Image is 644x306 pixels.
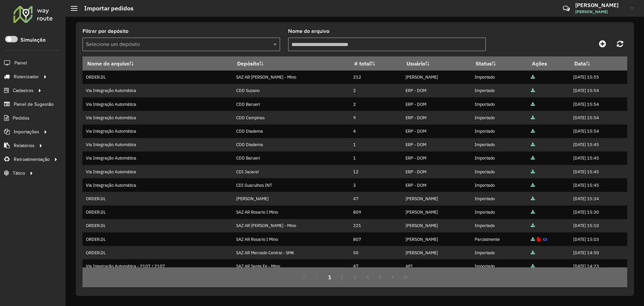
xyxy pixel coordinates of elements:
td: Importado [471,206,528,219]
td: [DATE] 15:54 [570,97,627,111]
td: 4 [350,125,402,138]
a: Arquivo completo [531,74,535,80]
td: Importado [471,97,528,111]
a: Arquivo completo [531,142,535,147]
td: ERP - DOM [402,165,471,178]
a: Arquivo completo [531,250,535,256]
td: Via Integração Automática [83,97,233,111]
td: Importado [471,151,528,165]
td: SAZ AR Mercado Central - SMK [233,246,350,259]
td: [DATE] 15:45 [570,151,627,165]
th: Status [471,56,528,71]
td: 1 [350,151,402,165]
td: 221 [350,219,402,232]
span: Painel de Sugestão [14,101,54,108]
td: Importado [471,84,528,97]
td: SAZ AR Rosario I Mino [233,232,350,246]
a: Arquivo completo [531,263,535,269]
a: Arquivo completo [531,236,535,242]
td: ERP - DOM [402,84,471,97]
td: [DATE] 15:34 [570,192,627,205]
td: Via Integração Automática [83,138,233,151]
td: [DATE] 15:10 [570,219,627,232]
td: SAZ AR [PERSON_NAME] - Mino [233,71,350,84]
td: ORDER.DL [83,232,233,246]
td: [DATE] 15:45 [570,138,627,151]
td: [DATE] 15:45 [570,178,627,192]
a: Arquivo completo [531,115,535,121]
td: Via Integração Automática [83,84,233,97]
td: [PERSON_NAME] [402,192,471,205]
td: [DATE] 15:45 [570,165,627,178]
td: Parcialmente [471,232,528,246]
td: Importado [471,71,528,84]
button: 5 [374,271,387,283]
td: CDD Barueri [233,151,350,165]
th: Usuário [402,56,471,71]
td: ORDER.DL [83,219,233,232]
td: [PERSON_NAME] [402,206,471,219]
td: ORDER.DL [83,71,233,84]
td: ERP - DOM [402,178,471,192]
span: Roteirizador [14,73,39,80]
td: 212 [350,71,402,84]
label: Filtrar por depósito [83,27,128,35]
td: ORDER.DL [83,192,233,205]
td: CDI Jacareí [233,165,350,178]
td: Via Integração Automática [83,165,233,178]
a: Arquivo completo [531,196,535,202]
td: [PERSON_NAME] [402,71,471,84]
td: [DATE] 15:54 [570,111,627,124]
td: CDD Campinas [233,111,350,124]
button: 2 [336,271,348,283]
a: Reimportar [543,236,547,242]
td: [DATE] 15:30 [570,206,627,219]
td: Importado [471,178,528,192]
td: ERP - DOM [402,151,471,165]
td: [PERSON_NAME] [402,232,471,246]
td: Via Integração Automática - 2107 / 2107 [83,259,233,273]
span: Cadastros [13,87,34,94]
td: Importado [471,192,528,205]
h3: [PERSON_NAME] [575,2,626,8]
th: Data [570,56,627,71]
td: 47 [350,192,402,205]
a: Arquivo completo [531,209,535,215]
button: Next Page [386,271,399,283]
td: 12 [350,165,402,178]
td: CDD Barueri [233,97,350,111]
td: ERP - DOM [402,111,471,124]
td: SAZ AR Rosario I Mino [233,206,350,219]
a: Arquivo completo [531,169,535,175]
a: Arquivo completo [531,88,535,93]
th: Nome do arquivo [83,56,233,71]
button: 3 [348,271,361,283]
td: CDD Diadema [233,138,350,151]
th: # total [350,56,402,71]
td: 1 [350,138,402,151]
td: SAZ AR [PERSON_NAME] - Mino [233,219,350,232]
td: [PERSON_NAME] [402,219,471,232]
td: SAZ AR Santa Fe - Mino [233,259,350,273]
td: [DATE] 15:55 [570,71,627,84]
a: Exibir log de erros [537,236,541,242]
td: 2 [350,84,402,97]
span: Tático [13,170,25,177]
td: 47 [350,259,402,273]
td: Via Integração Automática [83,178,233,192]
td: ERP - DOM [402,138,471,151]
label: Simulação [20,36,46,44]
td: 50 [350,246,402,259]
td: Importado [471,125,528,138]
td: Via Integração Automática [83,125,233,138]
span: Pedidos [13,115,30,122]
span: Importações [14,128,39,135]
td: CDD Diadema [233,125,350,138]
span: [PERSON_NAME] [575,9,626,15]
a: Arquivo completo [531,155,535,161]
td: ERP - DOM [402,125,471,138]
td: 3 [350,178,402,192]
td: API [402,259,471,273]
th: Ações [527,56,570,71]
td: 807 [350,232,402,246]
